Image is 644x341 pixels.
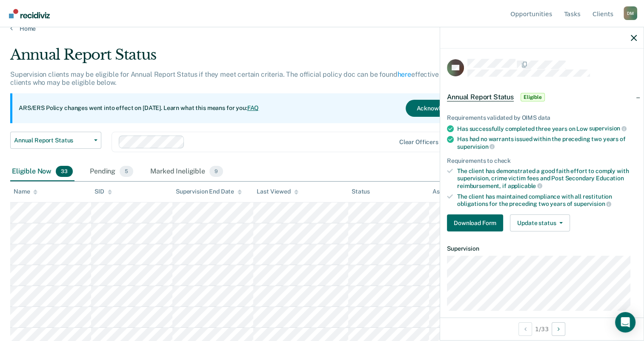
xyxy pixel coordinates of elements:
div: Requirements validated by OIMS data [447,114,637,121]
dt: Supervision [447,245,637,252]
a: here [398,70,411,78]
span: 5 [120,166,133,177]
p: ARS/ERS Policy changes went into effect on [DATE]. Learn what this means for you: [19,104,259,113]
a: FAQ [247,104,259,111]
div: Pending [88,162,135,181]
p: Supervision clients may be eligible for Annual Report Status if they meet certain criteria. The o... [10,70,487,87]
button: Profile dropdown button [624,6,637,20]
div: Open Intercom Messenger [615,312,635,332]
div: Annual Report StatusEligible [440,84,644,111]
div: 1 / 33 [440,318,644,340]
div: Has successfully completed three years on Low [457,125,637,133]
div: SID [94,188,112,195]
div: Clear officers [399,139,438,146]
div: Annual Report Status [10,46,493,70]
button: Next Opportunity [552,322,565,336]
div: Has had no warrants issued within the preceding two years of [457,136,637,150]
div: Status [352,188,370,195]
span: applicable [508,182,542,189]
span: supervision [457,143,495,150]
a: Home [10,25,634,32]
span: 9 [209,166,223,177]
span: supervision [589,125,627,132]
span: Eligible [521,93,545,101]
div: Requirements to check [447,157,637,165]
a: Navigate to form link [447,214,507,231]
div: The client has maintained compliance with all restitution obligations for the preceding two years of [457,193,637,208]
div: Assigned to [432,188,472,195]
div: Eligible Now [10,162,74,181]
span: supervision [574,200,611,207]
span: Annual Report Status [447,93,514,101]
span: Annual Report Status [14,137,91,144]
div: D M [624,6,637,20]
div: Name [14,188,37,195]
button: Acknowledge & Close [406,100,487,117]
div: Marked Ineligible [149,162,225,181]
div: Last Viewed [257,188,298,195]
span: 33 [56,166,73,177]
button: Download Form [447,214,503,231]
button: Update status [510,214,570,231]
button: Previous Opportunity [518,322,532,336]
img: Recidiviz [9,9,50,18]
div: Supervision End Date [176,188,242,195]
div: The client has demonstrated a good faith effort to comply with supervision, crime victim fees and... [457,168,637,189]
